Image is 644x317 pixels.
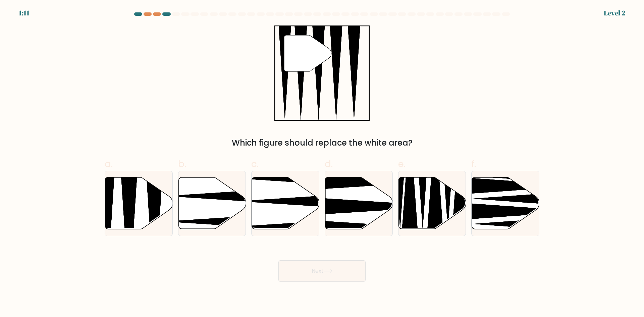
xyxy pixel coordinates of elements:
[284,35,331,71] g: "
[178,157,186,170] span: b.
[278,260,366,282] button: Next
[471,157,476,170] span: f.
[604,8,625,18] div: Level 2
[251,157,259,170] span: c.
[398,157,406,170] span: e.
[325,157,333,170] span: d.
[19,8,30,18] div: 1:11
[105,157,113,170] span: a.
[109,137,535,149] div: Which figure should replace the white area?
